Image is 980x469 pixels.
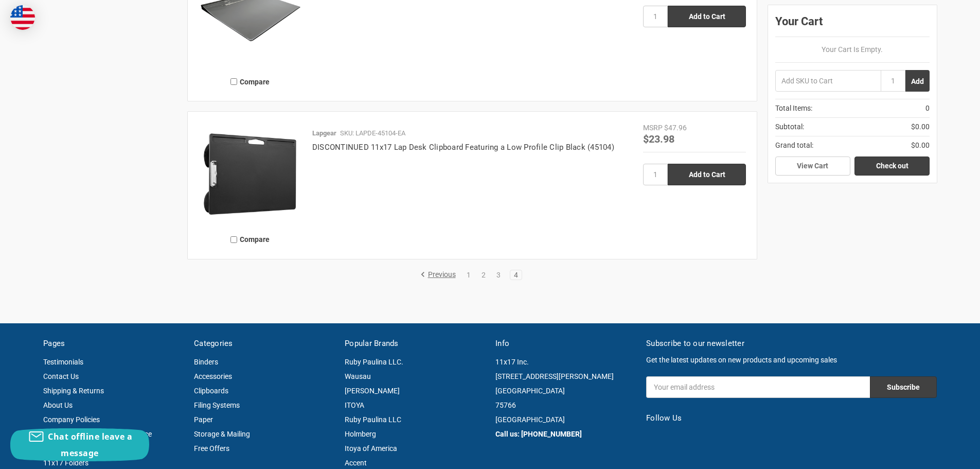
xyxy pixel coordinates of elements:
[495,338,635,350] h5: Info
[345,358,403,366] a: Ruby Paulina LLC.
[420,270,459,280] a: Previous
[775,12,930,37] div: Your Cart
[43,401,73,409] a: About Us
[199,123,301,225] img: 11x17 Lap Desk Clipboard Featuring a Low Profile Clip Black (45104)
[495,430,582,438] a: Call us: [PHONE_NUMBER]
[643,123,663,133] div: MSRP
[463,271,474,279] a: 1
[43,358,83,366] a: Testimonials
[194,372,232,380] a: Accessories
[194,444,229,453] a: Free Offers
[345,372,371,380] a: Wausau
[775,70,881,92] input: Add SKU to Cart
[194,358,218,366] a: Binders
[646,412,937,424] h5: Follow Us
[775,140,813,151] span: Grand total:
[775,121,804,132] span: Subtotal:
[194,387,228,395] a: Clipboards
[43,372,79,380] a: Contact Us
[510,271,522,279] a: 4
[43,459,88,467] a: 11x17 Folders
[854,157,930,176] a: Check out
[194,338,334,350] h5: Categories
[230,236,237,243] input: Compare
[312,128,336,138] p: Lapgear
[43,338,183,350] h5: Pages
[230,78,237,85] input: Compare
[911,121,930,132] span: $0.00
[10,5,35,30] img: duty and tax information for United States
[199,231,301,248] label: Compare
[194,415,213,424] a: Paper
[345,415,401,424] a: Ruby Paulina LLC
[345,444,397,453] a: Itoya of America
[10,428,149,461] button: Chat offline leave a message
[493,271,504,279] a: 3
[345,338,485,350] h5: Popular Brands
[664,124,687,132] span: $47.96
[43,387,104,395] a: Shipping & Returns
[775,44,930,55] p: Your Cart Is Empty.
[312,143,614,152] a: DISCONTINUED 11x17 Lap Desk Clipboard Featuring a Low Profile Clip Black (45104)
[646,338,937,350] h5: Subscribe to our newsletter
[345,459,367,467] a: Accent
[905,70,930,92] button: Add
[911,140,930,151] span: $0.00
[870,376,937,398] input: Subscribe
[345,401,364,409] a: ITOYA
[775,157,850,176] a: View Cart
[643,132,674,145] span: $23.98
[775,103,812,114] span: Total Items:
[199,73,301,90] label: Compare
[345,430,376,438] a: Holmberg
[925,103,930,114] span: 0
[48,431,132,459] span: Chat offline leave a message
[646,355,937,366] p: Get the latest updates on new products and upcoming sales
[43,415,100,424] a: Company Policies
[495,429,582,439] strong: Call us: [PHONE_NUMBER]
[495,355,635,427] address: 11x17 Inc. [STREET_ADDRESS][PERSON_NAME] [GEOGRAPHIC_DATA] 75766 [GEOGRAPHIC_DATA]
[194,430,250,438] a: Storage & Mailing
[478,271,489,279] a: 2
[194,401,240,409] a: Filing Systems
[668,6,746,27] input: Add to Cart
[345,387,400,395] a: [PERSON_NAME]
[340,128,405,138] p: SKU: LAPDE-45104-EA
[668,164,746,185] input: Add to Cart
[646,376,870,398] input: Your email address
